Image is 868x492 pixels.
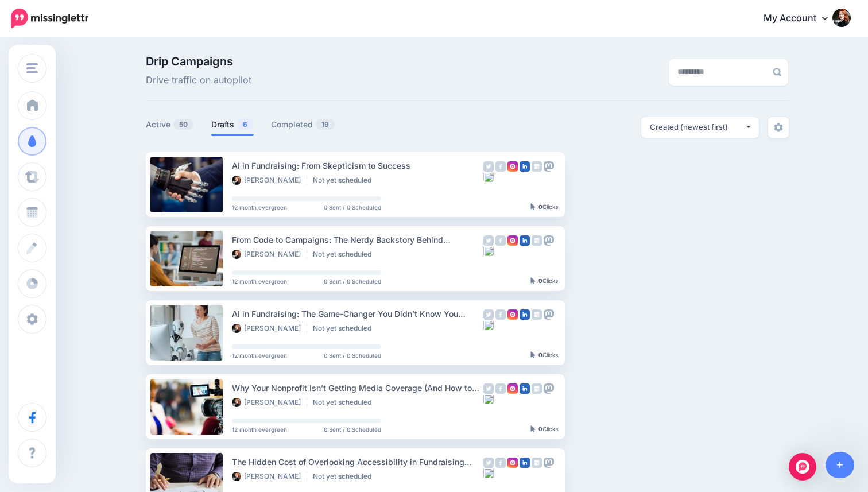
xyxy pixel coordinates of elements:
span: 12 month evergreen [232,427,287,432]
img: google_business-grey-square.png [532,383,542,394]
li: Not yet scheduled [313,250,377,259]
img: mastodon-grey-square.png [544,458,554,468]
b: 0 [538,277,542,284]
img: instagram-square.png [507,309,518,320]
img: instagram-square.png [507,161,518,172]
div: Clicks [530,278,558,285]
img: twitter-grey-square.png [483,383,494,394]
li: Not yet scheduled [313,324,377,333]
span: Drip Campaigns [146,56,251,67]
img: pointer-grey-darker.png [530,425,536,432]
img: pointer-grey-darker.png [530,203,536,210]
img: bluesky-grey-square.png [483,468,494,478]
img: linkedin-square.png [520,235,530,246]
b: 0 [538,425,542,432]
img: google_business-grey-square.png [532,309,542,320]
a: Completed19 [271,118,335,131]
img: bluesky-grey-square.png [483,320,494,330]
span: 0 Sent / 0 Scheduled [324,352,381,358]
span: 6 [237,119,253,130]
img: twitter-grey-square.png [483,161,494,172]
span: 12 month evergreen [232,352,287,358]
li: [PERSON_NAME] [232,250,307,259]
img: facebook-grey-square.png [495,309,506,320]
button: Created (newest first) [641,117,759,138]
li: Not yet scheduled [313,176,377,185]
div: Clicks [530,204,558,211]
li: [PERSON_NAME] [232,176,307,185]
div: The Hidden Cost of Overlooking Accessibility in Fundraising Campaigns [232,455,483,468]
img: mastodon-grey-square.png [544,161,554,172]
img: Missinglettr [11,9,88,28]
img: bluesky-grey-square.png [483,394,494,404]
img: linkedin-square.png [520,161,530,172]
img: bluesky-grey-square.png [483,172,494,182]
li: [PERSON_NAME] [232,398,307,407]
a: My Account [752,5,851,33]
li: Not yet scheduled [313,398,377,407]
b: 0 [538,203,542,210]
span: 19 [316,119,335,130]
b: 0 [538,351,542,358]
span: Drive traffic on autopilot [146,73,251,88]
span: 50 [173,119,193,130]
img: twitter-grey-square.png [483,309,494,320]
img: instagram-square.png [507,383,518,394]
img: settings-grey.png [774,123,783,132]
img: pointer-grey-darker.png [530,277,536,284]
a: Drafts6 [211,118,254,131]
img: facebook-grey-square.png [495,383,506,394]
li: [PERSON_NAME] [232,324,307,333]
li: [PERSON_NAME] [232,472,307,481]
img: mastodon-grey-square.png [544,309,554,320]
img: facebook-grey-square.png [495,161,506,172]
img: mastodon-grey-square.png [544,383,554,394]
img: menu.png [26,63,38,73]
img: instagram-square.png [507,458,518,468]
img: instagram-square.png [507,235,518,246]
img: mastodon-grey-square.png [544,235,554,246]
span: 0 Sent / 0 Scheduled [324,204,381,210]
span: 0 Sent / 0 Scheduled [324,278,381,284]
span: 12 month evergreen [232,278,287,284]
img: twitter-grey-square.png [483,458,494,468]
img: linkedin-square.png [520,458,530,468]
img: bluesky-grey-square.png [483,246,494,256]
img: google_business-grey-square.png [532,235,542,246]
div: AI in Fundraising: From Skepticism to Success [232,159,483,172]
div: AI in Fundraising: The Game-Changer You Didn’t Know You Needed [232,307,483,320]
img: pointer-grey-darker.png [530,351,536,358]
img: linkedin-square.png [520,383,530,394]
a: Active50 [146,118,194,131]
img: linkedin-square.png [520,309,530,320]
img: facebook-grey-square.png [495,235,506,246]
div: Clicks [530,352,558,359]
div: Clicks [530,426,558,433]
img: google_business-grey-square.png [532,458,542,468]
div: Created (newest first) [650,122,745,133]
img: twitter-grey-square.png [483,235,494,246]
span: 0 Sent / 0 Scheduled [324,427,381,432]
img: facebook-grey-square.png [495,458,506,468]
div: From Code to Campaigns: The Nerdy Backstory Behind [DOMAIN_NAME] [232,233,483,246]
div: Why Your Nonprofit Isn’t Getting Media Coverage (And How to Fix It) [232,381,483,394]
img: search-grey-6.png [773,68,781,76]
div: Open Intercom Messenger [789,453,816,481]
li: Not yet scheduled [313,472,377,481]
img: google_business-grey-square.png [532,161,542,172]
span: 12 month evergreen [232,204,287,210]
